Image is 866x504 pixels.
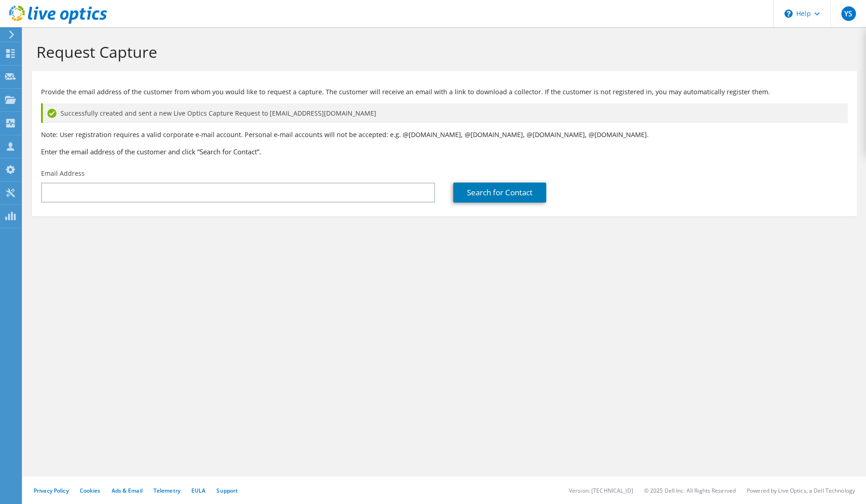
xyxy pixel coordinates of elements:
[841,6,856,21] span: YS
[453,183,546,203] a: Search for Contact
[41,87,848,97] p: Provide the email address of the customer from whom you would like to request a capture. The cust...
[41,130,848,140] p: Note: User registration requires a valid corporate e-mail account. Personal e-mail accounts will ...
[644,487,736,494] li: © 2025 Dell Inc. All Rights Reserved
[216,487,238,494] a: Support
[61,108,376,118] span: Successfully created and sent a new Live Optics Capture Request to [EMAIL_ADDRESS][DOMAIN_NAME]
[112,487,143,494] a: Ads & Email
[569,487,633,494] li: Version: [TECHNICAL_ID]
[41,169,85,178] label: Email Address
[784,10,793,18] svg: \n
[747,487,855,494] li: Powered by Live Optics, a Dell Technology
[36,42,848,61] h1: Request Capture
[41,147,848,157] h3: Enter the email address of the customer and click “Search for Contact”.
[34,487,69,494] a: Privacy Policy
[154,487,180,494] a: Telemetry
[80,487,101,494] a: Cookies
[191,487,205,494] a: EULA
